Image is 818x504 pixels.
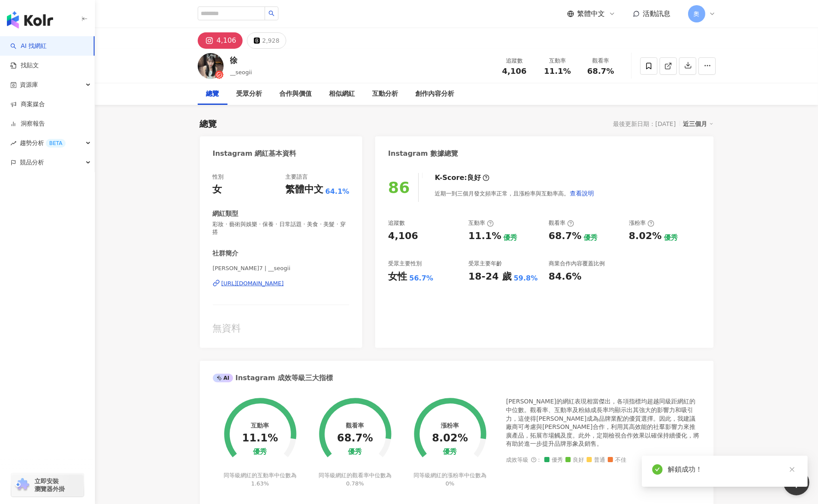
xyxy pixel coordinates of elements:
span: 68.7% [587,67,614,76]
span: 4,106 [502,66,527,76]
div: 84.6% [549,270,581,283]
div: 互動率 [251,422,269,429]
div: Instagram 成效等級三大指標 [213,373,333,383]
div: 互動分析 [373,89,398,99]
div: 主要語言 [285,173,308,181]
span: 資源庫 [20,75,38,94]
span: 1.63% [251,480,269,487]
div: [URL][DOMAIN_NAME] [221,280,284,287]
img: KOL Avatar [198,53,224,79]
span: 64.1% [325,187,350,196]
span: 競品分析 [20,153,44,172]
div: BETA [46,139,66,148]
div: 受眾分析 [237,89,262,99]
div: 社群簡介 [213,249,239,258]
div: 繁體中文 [285,183,323,196]
div: 4,106 [388,230,418,243]
div: 56.7% [409,274,433,283]
a: searchAI 找網紅 [10,42,47,50]
span: 0% [445,480,455,487]
div: 優秀 [443,448,457,456]
span: 查看說明 [570,190,594,197]
div: 漲粉率 [441,422,459,429]
div: 創作內容分析 [416,89,455,99]
span: 普通 [587,457,606,463]
a: [URL][DOMAIN_NAME] [213,280,350,287]
div: 優秀 [253,448,267,456]
div: 互動率 [541,57,574,65]
span: check-circle [652,464,663,475]
a: chrome extension立即安裝 瀏覽器外掛 [11,473,84,497]
div: 良好 [467,173,481,183]
a: 商案媒合 [10,100,45,109]
div: 互動率 [468,219,494,227]
div: 合作與價值 [280,89,312,99]
div: 女性 [388,270,407,283]
span: __seogii [230,69,252,76]
div: 成效等級 ： [506,457,701,463]
div: [PERSON_NAME]的網紅表現相當傑出，各項指標均超越同級距網紅的中位數。觀看率、互動率及粉絲成長率均顯示出其強大的影響力和吸引力，這使得[PERSON_NAME]成為品牌業配的優質選擇。... [506,397,701,448]
a: 洞察報告 [10,120,45,128]
div: 追蹤數 [388,219,405,227]
span: 繁體中文 [578,9,605,19]
div: 總覽 [200,118,217,130]
button: 4,106 [198,32,243,49]
div: 2,928 [262,35,279,47]
img: chrome extension [14,478,31,492]
div: 68.7% [337,432,373,444]
span: 良好 [565,457,584,463]
span: 不佳 [608,457,627,463]
div: 觀看率 [549,219,574,227]
div: 受眾主要年齡 [468,260,502,268]
div: 同等級網紅的觀看率中位數為 [317,472,393,487]
div: 優秀 [584,233,597,243]
span: 彩妝 · 藝術與娛樂 · 保養 · 日常話題 · 美食 · 美髮 · 穿搭 [213,220,350,236]
div: 同等級網紅的漲粉率中位數為 [412,472,488,487]
span: [PERSON_NAME]7 | __seogii [213,265,350,272]
div: 總覽 [206,89,219,99]
div: 4,106 [217,35,237,47]
div: 女 [213,183,222,196]
div: 18-24 歲 [468,270,512,283]
div: 性別 [213,173,224,181]
button: 查看說明 [569,185,594,202]
div: 徐 [230,55,252,66]
div: 最後更新日期：[DATE] [613,120,676,127]
div: 11.1% [468,230,501,243]
div: 68.7% [549,230,581,243]
span: close [789,466,795,472]
div: 商業合作內容覆蓋比例 [549,260,605,268]
span: 活動訊息 [643,9,671,18]
span: 立即安裝 瀏覽器外掛 [35,477,65,493]
div: 優秀 [503,233,517,243]
div: 8.02% [432,432,468,444]
a: 找貼文 [10,61,39,70]
div: Instagram 數據總覽 [388,149,458,158]
span: 奧 [694,9,700,19]
div: 觀看率 [346,422,364,429]
div: 追蹤數 [498,57,531,65]
div: 近期一到三個月發文頻率正常，且漲粉率與互動率高。 [435,185,594,202]
span: 11.1% [544,67,571,76]
div: 觀看率 [584,57,617,65]
div: 漲粉率 [629,219,654,227]
div: 優秀 [348,448,362,456]
div: 59.8% [514,274,538,283]
div: 相似網紅 [329,89,355,99]
span: rise [10,140,16,146]
div: 近三個月 [683,118,714,129]
div: 8.02% [629,230,662,243]
div: K-Score : [435,173,490,183]
span: 優秀 [544,457,563,463]
div: 無資料 [213,322,350,335]
div: 受眾主要性別 [388,260,422,268]
img: logo [7,11,53,28]
div: AI [213,374,234,382]
span: 趨勢分析 [20,133,66,153]
span: 0.78% [346,480,364,487]
div: Instagram 網紅基本資料 [213,149,297,158]
div: 優秀 [664,233,678,243]
div: 11.1% [242,432,278,444]
div: 86 [388,179,410,196]
div: 網紅類型 [213,209,239,218]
